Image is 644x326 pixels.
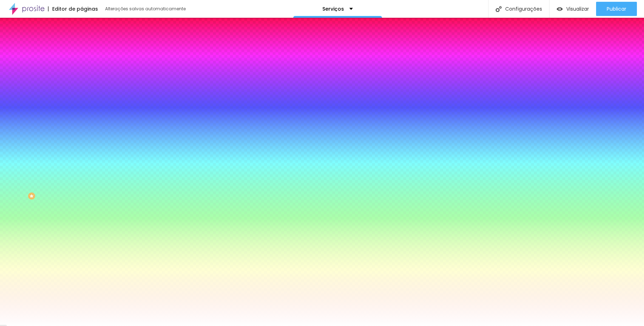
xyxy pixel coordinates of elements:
img: view-1.svg [557,6,563,12]
span: Visualizar [566,6,589,12]
img: Icone [496,6,502,12]
button: Visualizar [550,2,596,16]
button: Publicar [596,2,637,16]
div: Alterações salvas automaticamente [105,7,187,11]
span: Publicar [607,6,626,12]
p: Serviços [322,6,344,11]
div: Editor de páginas [48,6,98,11]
